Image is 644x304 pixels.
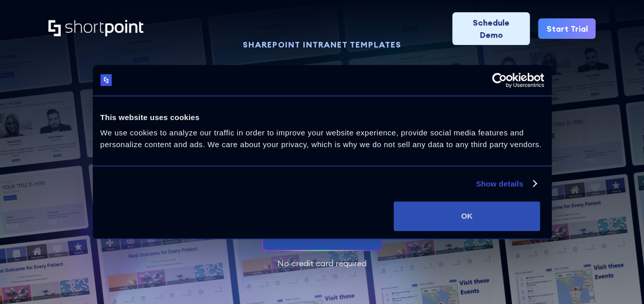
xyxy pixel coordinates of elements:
[538,18,596,39] a: Start Trial
[455,73,544,88] a: Usercentrics Cookiebot - opens in a new window
[100,75,112,86] img: logo
[100,128,542,149] span: We use cookies to analyze our traffic in order to improve your website experience, provide social...
[84,181,561,197] p: Trusted by teams at NASA, Samsung and 1,500+ companies
[48,20,143,37] a: Home
[100,111,544,124] div: This website uses cookies
[460,185,644,304] iframe: Chat Widget
[394,201,540,231] button: OK
[48,259,596,267] div: No credit card required
[476,178,536,190] a: Show details
[452,12,530,45] a: Schedule Demo
[84,64,561,172] h2: Design stunning SharePoint pages in minutes - no code, no hassle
